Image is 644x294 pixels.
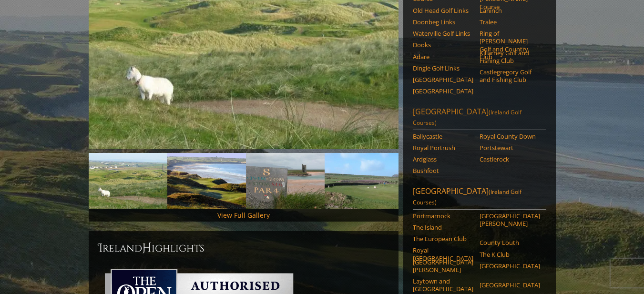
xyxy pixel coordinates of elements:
[413,144,473,152] a: Royal Portrush
[413,41,473,49] a: Dooks
[413,108,521,127] span: (Ireland Golf Courses)
[480,7,540,14] a: Lahinch
[413,30,473,37] a: Waterville Golf Links
[480,132,540,140] a: Royal County Down
[480,262,540,270] a: [GEOGRAPHIC_DATA]
[413,18,473,26] a: Doonbeg Links
[98,241,389,256] h2: Ireland ighlights
[413,188,521,206] span: (Ireland Golf Courses)
[413,64,473,72] a: Dingle Golf Links
[480,18,540,26] a: Tralee
[480,68,540,84] a: Castlegregory Golf and Fishing Club
[413,106,546,130] a: [GEOGRAPHIC_DATA](Ireland Golf Courses)
[480,49,540,65] a: Killarney Golf and Fishing Club
[217,211,270,220] a: View Full Gallery
[413,246,473,262] a: Royal [GEOGRAPHIC_DATA]
[480,212,540,228] a: [GEOGRAPHIC_DATA][PERSON_NAME]
[480,281,540,289] a: [GEOGRAPHIC_DATA]
[413,132,473,140] a: Ballycastle
[413,235,473,243] a: The European Club
[413,277,473,293] a: Laytown and [GEOGRAPHIC_DATA]
[413,87,473,95] a: [GEOGRAPHIC_DATA]
[480,30,540,61] a: Ring of [PERSON_NAME] Golf and Country Club
[413,186,546,210] a: [GEOGRAPHIC_DATA](Ireland Golf Courses)
[480,144,540,152] a: Portstewart
[413,7,473,14] a: Old Head Golf Links
[413,53,473,61] a: Adare
[413,167,473,174] a: Bushfoot
[413,223,473,231] a: The Island
[413,76,473,83] a: [GEOGRAPHIC_DATA]
[480,239,540,246] a: County Louth
[480,155,540,163] a: Castlerock
[413,155,473,163] a: Ardglass
[413,258,473,274] a: [GEOGRAPHIC_DATA][PERSON_NAME]
[413,212,473,220] a: Portmarnock
[142,241,152,256] span: H
[480,251,540,258] a: The K Club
